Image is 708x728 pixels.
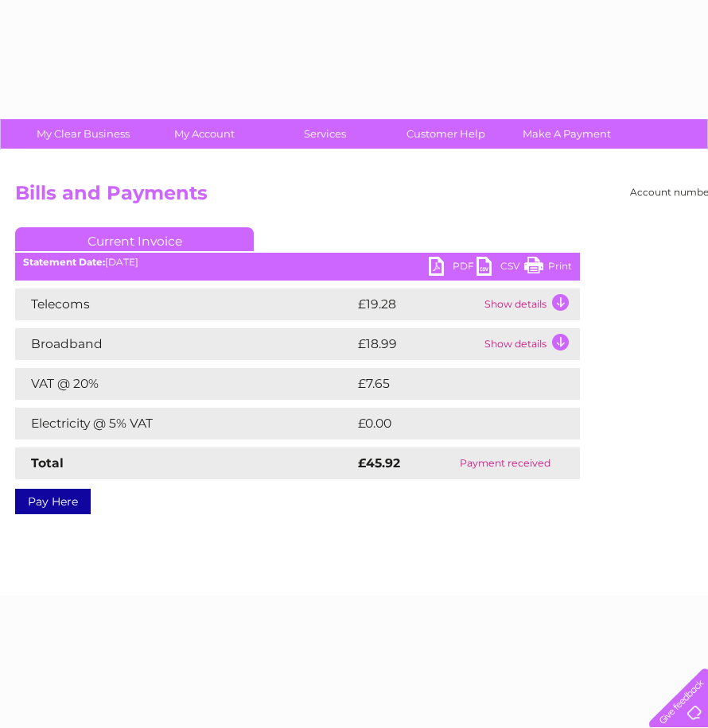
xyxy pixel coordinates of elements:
[15,489,91,514] a: Pay Here
[18,119,149,149] a: My Clear Business
[15,368,354,400] td: VAT @ 20%
[480,288,580,320] td: Show details
[429,257,477,280] a: PDF
[354,368,543,400] td: £7.65
[15,227,254,251] a: Current Invoice
[23,256,105,268] b: Statement Date:
[354,408,543,440] td: £0.00
[480,328,580,360] td: Show details
[477,257,524,280] a: CSV
[15,408,354,440] td: Electricity @ 5% VAT
[354,288,480,320] td: £19.28
[354,328,480,360] td: £18.99
[15,257,580,268] div: [DATE]
[138,119,270,149] a: My Account
[358,455,400,470] strong: £45.92
[524,257,572,280] a: Print
[430,447,580,479] td: Payment received
[380,119,512,149] a: Customer Help
[15,288,354,320] td: Telecoms
[501,119,632,149] a: Make A Payment
[31,455,64,470] strong: Total
[15,328,354,360] td: Broadband
[259,119,391,149] a: Services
